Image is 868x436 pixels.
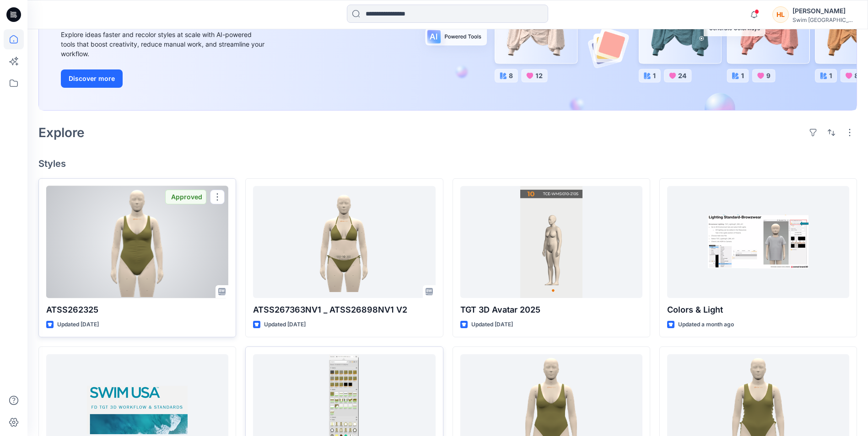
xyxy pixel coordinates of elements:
[772,6,789,23] div: HL
[253,303,435,316] p: ATSS267363NV1 _ ATSS26898NV1 V2
[678,320,734,330] p: Updated a month ago
[57,320,99,330] p: Updated [DATE]
[253,186,435,298] a: ATSS267363NV1 _ ATSS26898NV1 V2
[264,320,306,330] p: Updated [DATE]
[667,186,849,298] a: Colors & Light
[460,303,642,316] p: TGT 3D Avatar 2025
[61,69,123,88] button: Discover more
[61,69,267,88] a: Discover more
[38,158,857,169] h4: Styles
[667,303,849,316] p: Colors & Light
[38,125,85,140] h2: Explore
[46,303,228,316] p: ATSS262325
[471,320,513,330] p: Updated [DATE]
[460,186,642,298] a: TGT 3D Avatar 2025
[793,5,857,16] div: [PERSON_NAME]
[793,16,857,23] div: Swim [GEOGRAPHIC_DATA]
[61,30,267,58] div: Explore ideas faster and recolor styles at scale with AI-powered tools that boost creativity, red...
[46,186,228,298] a: ATSS262325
